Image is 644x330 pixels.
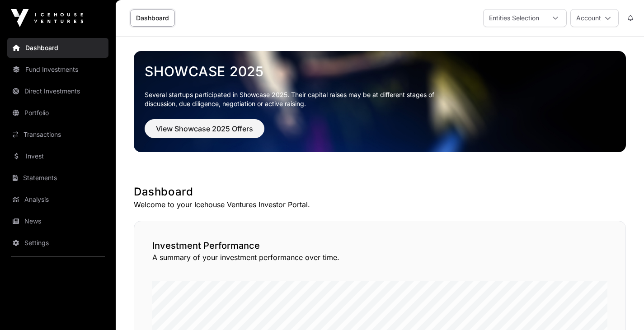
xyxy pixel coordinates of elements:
[7,168,108,188] a: Statements
[7,81,108,101] a: Direct Investments
[145,90,448,108] p: Several startups participated in Showcase 2025. Their capital raises may be at different stages o...
[7,190,108,209] a: Analysis
[134,199,626,210] p: Welcome to your Icehouse Ventures Investor Portal.
[145,63,615,79] a: Showcase 2025
[570,9,619,27] button: Account
[7,38,108,58] a: Dashboard
[152,252,607,263] p: A summary of your investment performance over time.
[134,51,626,152] img: Showcase 2025
[7,125,108,144] a: Transactions
[7,146,108,166] a: Invest
[7,60,108,79] a: Fund Investments
[130,9,175,27] a: Dashboard
[145,128,264,137] a: View Showcase 2025 Offers
[7,211,108,231] a: News
[145,119,264,138] button: View Showcase 2025 Offers
[134,185,626,199] h1: Dashboard
[484,9,545,27] div: Entities Selection
[7,233,108,253] a: Settings
[7,103,108,123] a: Portfolio
[156,123,253,134] span: View Showcase 2025 Offers
[152,239,607,252] h2: Investment Performance
[11,9,83,27] img: Icehouse Ventures Logo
